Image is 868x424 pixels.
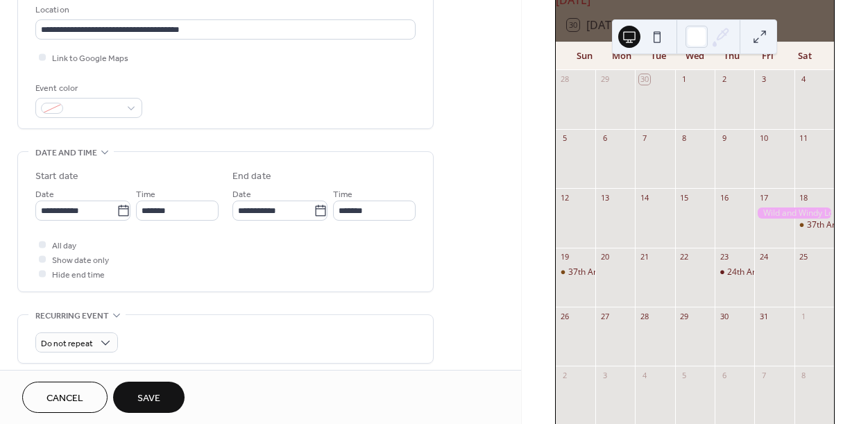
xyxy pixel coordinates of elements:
span: Save [137,391,160,406]
div: 20 [599,252,610,262]
div: 6 [719,370,729,380]
div: 30 [719,311,729,321]
div: 29 [599,74,610,85]
span: Date and time [35,146,97,160]
div: 5 [560,133,570,144]
div: 7 [639,133,649,144]
div: Sun [567,42,604,70]
div: 25 [799,252,809,262]
div: 18 [799,192,809,203]
div: Wild and Windy Love N Vegas 2025 [754,207,834,219]
div: 2 [719,74,729,85]
div: Wed [676,42,713,70]
div: 12 [560,192,570,203]
div: 28 [560,74,570,85]
div: 37th Annual Southern Festival of Books [568,266,719,278]
div: 8 [799,370,809,380]
div: 5 [679,370,690,380]
div: 16 [719,192,729,203]
div: Mon [603,42,640,70]
div: 2 [560,370,570,380]
div: 19 [560,252,570,262]
span: Time [333,187,352,202]
div: 7 [758,370,769,380]
div: 17 [758,192,769,203]
div: Tue [640,42,676,70]
div: 4 [639,370,649,380]
div: 30 [639,74,649,85]
div: 26 [560,311,570,321]
div: Fri [749,42,786,70]
div: Event color [35,81,139,96]
div: Start date [35,169,78,184]
div: 15 [679,192,690,203]
div: 13 [599,192,610,203]
div: 6 [599,133,610,144]
div: 1 [799,311,809,321]
div: 37th Annual Southern Festival of Books [556,266,595,278]
span: Recurring event [35,309,109,323]
div: 10 [758,133,769,144]
div: 4 [799,74,809,85]
div: End date [232,169,271,184]
button: 30[DATE] [562,15,626,35]
div: 14 [639,192,649,203]
span: Cancel [46,391,83,406]
div: 11 [799,133,809,144]
div: 27 [599,311,610,321]
div: 31 [758,311,769,321]
div: 22 [679,252,690,262]
div: 8 [679,133,690,144]
div: 1 [679,74,690,85]
div: 28 [639,311,649,321]
div: 29 [679,311,690,321]
span: Link to Google Maps [52,51,128,66]
span: Do not repeat [41,336,93,352]
div: 21 [639,252,649,262]
button: Save [113,382,185,413]
span: Hide end time [52,268,105,282]
span: Show date only [52,253,109,268]
div: Thu [713,42,750,70]
div: 3 [599,370,610,380]
span: Time [136,187,155,202]
span: Date [35,187,54,202]
div: 37th Annual Southern Festival of Books [794,219,834,231]
span: Date [232,187,251,202]
div: Sat [786,42,823,70]
div: 24th Annual Fall Celebration: Wisconsin Book Festival [715,266,754,278]
div: Location [35,3,413,17]
div: 24 [758,252,769,262]
div: 23 [719,252,729,262]
div: 9 [719,133,729,144]
span: All day [52,239,76,253]
div: 3 [758,74,769,85]
button: Cancel [22,382,108,413]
